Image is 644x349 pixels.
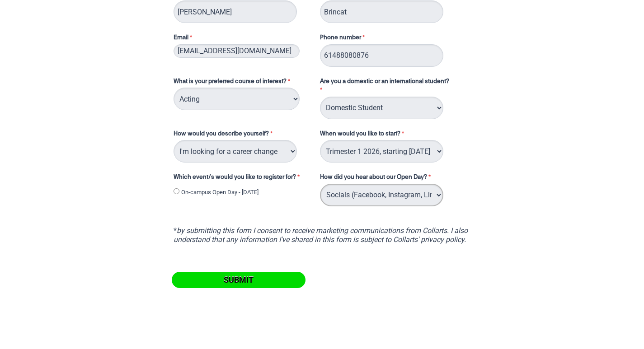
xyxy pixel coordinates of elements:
[174,130,311,140] label: How would you describe yourself?
[320,97,443,119] select: Are you a domestic or an international student?
[320,173,433,184] label: How did you hear about our Open Day?
[320,0,443,23] input: Last name
[174,140,297,163] select: How would you describe yourself?
[172,272,306,288] input: Submit
[320,130,464,140] label: When would you like to start?
[320,140,443,163] select: When would you like to start?
[174,173,311,184] label: Which event/s would you like to register for?
[174,88,300,110] select: What is your preferred course of interest?
[174,226,468,244] i: by submitting this form I consent to receive marketing communications from Collarts. I also under...
[174,77,311,88] label: What is your preferred course of interest?
[320,184,443,206] select: How did you hear about our Open Day?
[174,33,311,44] label: Email
[320,44,443,67] input: Phone number
[181,188,259,197] label: On-campus Open Day - [DATE]
[320,79,449,84] span: Are you a domestic or an international student?
[174,44,300,58] input: Email
[174,0,297,23] input: First name
[320,33,367,44] label: Phone number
